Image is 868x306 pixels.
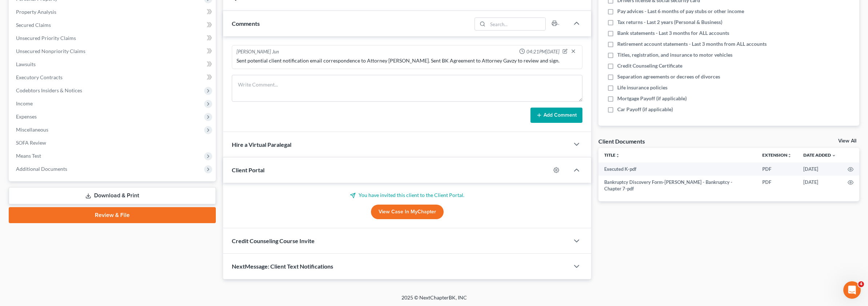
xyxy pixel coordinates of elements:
[237,57,578,64] div: Sent potential client notification email correspondence to Attorney [PERSON_NAME]. Sent BK Agreem...
[232,166,265,173] span: Client Portal
[10,19,216,32] a: Secured Claims
[615,153,620,158] i: unfold_more
[617,106,673,113] span: Car Payoff (if applicable)
[598,162,756,176] td: Executed K-pdf
[798,176,842,196] td: [DATE]
[526,48,560,55] span: 04:21PM[DATE]
[9,187,216,204] a: Download & Print
[617,8,744,15] span: Pay advices - Last 6 months of pay stubs or other income
[16,153,41,159] span: Means Test
[16,48,85,54] span: Unsecured Nonpriority Claims
[832,153,836,158] i: expand_more
[16,74,62,80] span: Executory Contracts
[787,153,792,158] i: unfold_more
[371,205,444,219] a: View Case in MyChapter
[617,19,722,26] span: Tax returns - Last 2 years (Personal & Business)
[617,51,732,59] span: Titles, registration, and insurance to motor vehicles
[16,22,51,28] span: Secured Claims
[598,137,645,145] div: Client Documents
[843,281,861,299] iframe: Intercom live chat
[803,152,836,158] a: Date Added expand_more
[16,100,33,106] span: Income
[16,9,56,15] span: Property Analysis
[232,263,333,270] span: NextMessage: Client Text Notifications
[16,35,76,41] span: Unsecured Priority Claims
[232,192,582,199] p: You have invited this client to the Client Portal.
[598,176,756,196] td: Bankruptcy Discovery Form-[PERSON_NAME] - Bankruptcy - Chapter 7-pdf
[617,73,720,80] span: Separation agreements or decrees of divorces
[16,113,37,120] span: Expenses
[10,32,216,45] a: Unsecured Priority Claims
[9,207,216,223] a: Review & File
[756,162,798,176] td: PDF
[232,237,315,244] span: Credit Counseling Course Invite
[10,71,216,84] a: Executory Contracts
[617,84,667,91] span: Life insurance policies
[617,62,682,69] span: Credit Counseling Certificate
[16,87,82,93] span: Codebtors Insiders & Notices
[488,18,546,30] input: Search...
[530,108,582,123] button: Add Comment
[617,40,767,48] span: Retirement account statements - Last 3 months from ALL accounts
[16,166,67,172] span: Additional Documents
[838,138,856,144] a: View All
[604,152,620,158] a: Titleunfold_more
[762,152,792,158] a: Extensionunfold_more
[16,126,48,133] span: Miscellaneous
[10,58,216,71] a: Lawsuits
[16,140,46,146] span: SOFA Review
[756,176,798,196] td: PDF
[10,45,216,58] a: Unsecured Nonpriority Claims
[16,61,36,67] span: Lawsuits
[617,29,729,37] span: Bank statements - Last 3 months for ALL accounts
[10,136,216,149] a: SOFA Review
[617,95,687,102] span: Mortgage Payoff (if applicable)
[10,5,216,19] a: Property Analysis
[798,162,842,176] td: [DATE]
[232,20,260,27] span: Comments
[232,141,291,148] span: Hire a Virtual Paralegal
[858,281,864,287] span: 4
[237,48,279,56] div: [PERSON_NAME] Jun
